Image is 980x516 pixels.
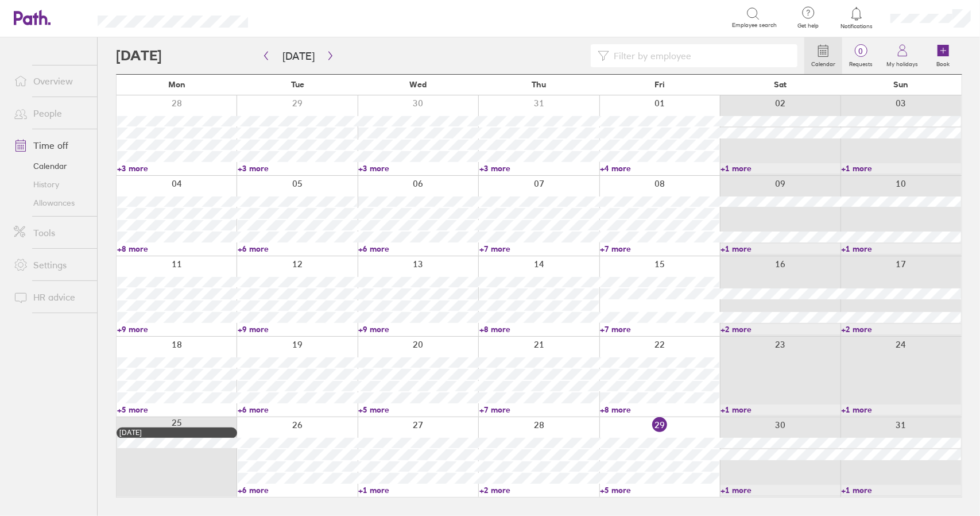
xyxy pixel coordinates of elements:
[600,163,719,174] a: +4 more
[358,163,478,174] a: +3 more
[119,429,234,437] div: [DATE]
[238,244,357,254] a: +6 more
[291,80,304,89] span: Tue
[238,324,357,334] a: +9 more
[273,47,324,66] button: [DATE]
[117,405,237,415] a: +5 more
[842,57,880,68] label: Requests
[5,194,97,212] a: Allowances
[358,324,478,334] a: +9 more
[925,37,962,74] a: Book
[880,37,925,74] a: My holidays
[600,485,719,495] a: +5 more
[358,485,478,495] a: +1 more
[894,80,909,89] span: Sun
[880,57,925,68] label: My holidays
[238,405,357,415] a: +6 more
[5,157,97,175] a: Calendar
[842,485,961,495] a: +1 more
[838,23,876,30] span: Notifications
[479,244,599,254] a: +7 more
[774,80,787,89] span: Sat
[479,405,599,415] a: +7 more
[842,163,961,174] a: +1 more
[600,405,719,415] a: +8 more
[721,405,840,415] a: +1 more
[117,163,237,174] a: +3 more
[842,244,961,254] a: +1 more
[721,244,840,254] a: +1 more
[532,80,546,89] span: Thu
[5,134,97,157] a: Time off
[5,253,97,276] a: Settings
[238,163,357,174] a: +3 more
[279,12,308,22] div: Search
[117,244,237,254] a: +8 more
[838,6,876,30] a: Notifications
[842,324,961,334] a: +2 more
[5,286,97,309] a: HR advice
[479,324,599,334] a: +8 more
[842,405,961,415] a: +1 more
[721,163,840,174] a: +1 more
[117,324,237,334] a: +9 more
[238,485,357,495] a: +6 more
[804,57,842,68] label: Calendar
[168,80,185,89] span: Mon
[804,37,842,74] a: Calendar
[358,405,478,415] a: +5 more
[5,70,97,93] a: Overview
[479,163,599,174] a: +3 more
[721,485,840,495] a: +1 more
[721,324,840,334] a: +2 more
[5,102,97,125] a: People
[600,244,719,254] a: +7 more
[930,57,957,68] label: Book
[410,80,427,89] span: Wed
[842,37,880,74] a: 0Requests
[358,244,478,254] a: +6 more
[789,22,827,29] span: Get help
[654,80,665,89] span: Fri
[600,324,719,334] a: +7 more
[5,221,97,244] a: Tools
[732,22,777,29] span: Employee search
[609,45,791,67] input: Filter by employee
[479,485,599,495] a: +2 more
[842,47,880,56] span: 0
[5,175,97,194] a: History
